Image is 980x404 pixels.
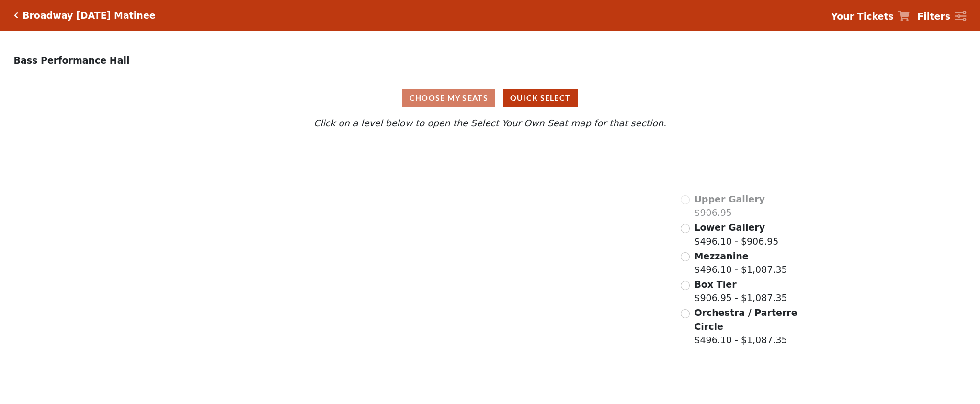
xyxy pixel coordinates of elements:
[694,221,778,248] label: $496.10 - $906.95
[694,194,765,204] span: Upper Gallery
[917,10,966,23] a: Filters
[14,12,18,19] a: Click here to go back to filters
[694,192,765,220] label: $906.95
[831,11,894,22] strong: Your Tickets
[831,10,910,23] a: Your Tickets
[694,249,787,277] label: $496.10 - $1,087.35
[264,146,435,188] path: Upper Gallery - Seats Available: 0
[694,251,748,261] span: Mezzanine
[917,11,950,22] strong: Filters
[694,307,797,332] span: Orchestra / Parterre Circle
[129,116,851,130] p: Click on a level below to open the Select Your Own Seat map for that section.
[23,10,156,21] h5: Broadway [DATE] Matinee
[359,289,533,394] path: Orchestra / Parterre Circle - Seats Available: 4
[694,306,798,347] label: $496.10 - $1,087.35
[694,278,787,305] label: $906.95 - $1,087.35
[503,89,578,107] button: Quick Select
[694,279,736,290] span: Box Tier
[694,222,765,233] span: Lower Gallery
